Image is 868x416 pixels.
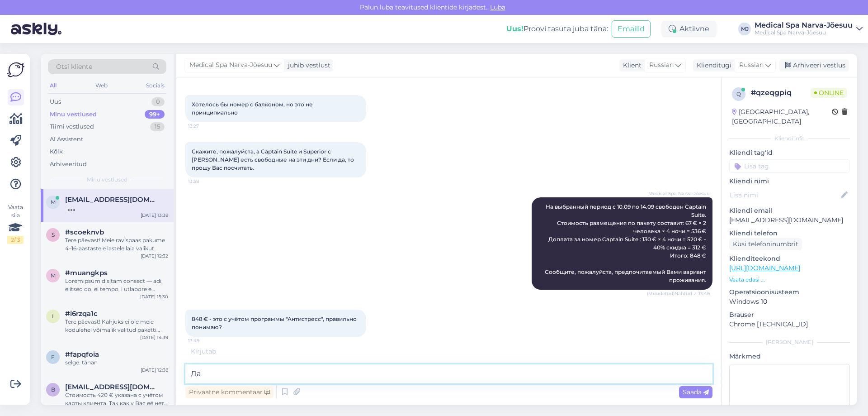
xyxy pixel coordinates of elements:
a: Medical Spa Narva-JõesuuMedical Spa Narva-Jõesuu [755,22,863,36]
p: Märkmed [729,352,850,361]
span: #i6rzqa1c [65,310,98,318]
div: Klient [619,61,642,70]
div: # qzeqgpiq [751,87,811,98]
p: Vaata edasi ... [729,276,850,284]
span: m [51,272,56,279]
input: Lisa tag [729,159,850,173]
div: [DATE] 12:32 [141,253,168,259]
div: Стоимость 420 € указана с учётом карты клиента. Так как у Вас её нет, карта будет добавлена к бро... [65,391,168,407]
span: 13:27 [188,123,222,129]
div: Arhiveeri vestlus [779,59,849,72]
input: Lisa nimi [730,190,840,200]
div: Küsi telefoninumbrit [729,238,802,250]
span: Luba [487,3,508,11]
div: Medical Spa Narva-Jõesuu [755,22,853,29]
span: 848 € - это с учётом программы "Антистресс", правильно понимаю? [192,316,358,330]
textarea: Да [185,364,712,383]
span: На выбранный период с 10.09 по 14.09 свободен Captain Suite. Стоимость размещения по пакету соста... [545,203,708,283]
span: brigitta5@list.ru [65,383,159,391]
div: 0 [151,97,165,106]
span: s [52,231,55,238]
span: m [51,199,56,206]
p: [EMAIL_ADDRESS][DOMAIN_NAME] [729,215,850,225]
div: Minu vestlused [50,110,97,119]
div: Uus [50,97,61,106]
div: [DATE] 15:30 [140,293,168,300]
div: selge. tänan [65,359,168,367]
div: Socials [144,80,166,91]
span: q [736,91,741,97]
span: Saada [683,388,709,396]
span: #muangkps [65,269,108,277]
span: Medical Spa Narva-Jõesuu [189,60,272,70]
span: Medical Spa Narva-Jõesuu [648,190,710,197]
p: Kliendi nimi [729,177,850,186]
span: f [51,354,55,360]
div: 2 / 3 [7,236,24,244]
p: Operatsioonisüsteem [729,287,850,297]
div: Kõik [50,147,63,156]
div: [DATE] 14:39 [140,334,168,341]
b: Uus! [506,24,524,33]
a: [URL][DOMAIN_NAME] [729,264,800,272]
span: Minu vestlused [87,176,127,184]
span: (Muudetud) Nähtud ✓ 13:46 [647,290,710,297]
span: 13:38 [188,178,222,185]
div: Loremipsum d sitam consect — adi, elitsed do, ei tempo, i utlabore e doloremag ali enim admin ven... [65,277,168,293]
div: Web [94,80,109,91]
div: Tiimi vestlused [50,122,94,131]
span: 13:49 [188,337,222,344]
div: juhib vestlust [284,61,330,70]
div: Tere päevast! Kahjuks ei ole meie kodulehel võimalik valitud paketti broneerida, kuid aitame hea ... [65,318,168,334]
img: Askly Logo [7,61,24,78]
div: MJ [738,23,751,35]
p: Windows 10 [729,297,850,306]
div: Kliendi info [729,134,850,143]
div: Aktiivne [661,21,717,37]
div: Proovi tasuta juba täna: [506,24,608,34]
span: i [52,313,54,320]
span: #scoeknvb [65,228,104,236]
span: Russian [649,60,674,70]
button: Emailid [612,20,651,38]
span: Russian [739,60,764,70]
div: [DATE] 12:38 [141,367,168,373]
div: Medical Spa Narva-Jõesuu [755,29,853,36]
div: Arhiveeritud [50,160,87,169]
div: All [48,80,58,91]
p: Chrome [TECHNICAL_ID] [729,320,850,329]
div: [DATE] 13:38 [141,212,168,219]
span: Otsi kliente [56,62,92,72]
div: Klienditugi [693,61,731,70]
div: [GEOGRAPHIC_DATA], [GEOGRAPHIC_DATA] [732,107,832,126]
div: [PERSON_NAME] [729,338,850,346]
div: 99+ [145,110,165,119]
div: AI Assistent [50,135,83,144]
div: Vaata siia [7,203,24,244]
span: Online [811,88,847,98]
p: Brauser [729,310,850,320]
span: mariia.timofeeva.13@gmail.com [65,196,159,204]
p: Kliendi telefon [729,229,850,238]
div: Kirjutab [185,347,712,356]
span: #fapqfoia [65,350,99,359]
span: Скажите, пожалуйста, а Captain Suite и Superior с [PERSON_NAME] есть свободные на эти дни? Если д... [192,148,355,171]
div: 15 [150,122,165,131]
span: Хотелось бы номер с балконом, но это не принципиально [192,101,314,116]
p: Kliendi email [729,206,850,215]
div: Privaatne kommentaar [185,386,274,398]
span: b [51,386,55,393]
p: Klienditeekond [729,254,850,263]
div: Tere päevast! Meie ravispaas pakume 4–16-aastastele lastele laia valikut tervistavaid protseduure... [65,236,168,253]
p: Kliendi tag'id [729,148,850,158]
